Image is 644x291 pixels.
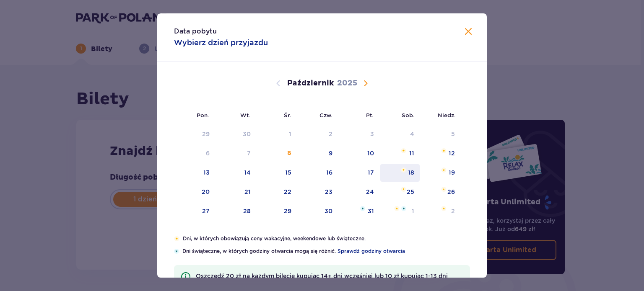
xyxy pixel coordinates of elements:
a: Sprawdź godziny otwarcia [338,247,405,255]
td: Data niedostępna. czwartek, 2 października 2025 [297,125,339,144]
button: Następny miesiąc [361,78,371,88]
td: Data niedostępna. środa, 1 października 2025 [257,125,297,144]
button: Zamknij [463,27,473,37]
td: czwartek, 30 października 2025 [297,202,339,221]
td: sobota, 1 listopada 2025 [380,202,421,221]
img: Niebieska gwiazdka [401,206,406,211]
div: 22 [284,188,291,196]
button: Poprzedni miesiąc [273,78,283,88]
td: poniedziałek, 27 października 2025 [174,202,216,221]
img: Pomarańczowa gwiazdka [401,187,406,192]
div: 18 [408,168,414,177]
small: Pt. [366,112,374,118]
td: Data niedostępna. środa, 8 października 2025 [257,144,297,163]
div: 1 [412,207,414,215]
td: Data niedostępna. niedziela, 5 października 2025 [420,125,461,144]
td: środa, 22 października 2025 [257,183,297,201]
td: Data niedostępna. poniedziałek, 29 września 2025 [174,125,216,144]
td: piątek, 24 października 2025 [338,183,380,201]
div: 5 [451,130,455,138]
td: piątek, 10 października 2025 [338,144,380,163]
div: 21 [244,188,251,196]
div: 30 [325,207,332,215]
p: Dni, w których obowiązują ceny wakacyjne, weekendowe lub świąteczne. [183,235,470,242]
div: 23 [325,188,332,196]
div: 26 [447,188,455,196]
td: niedziela, 12 października 2025 [420,144,461,163]
td: sobota, 18 października 2025 [380,164,421,182]
div: 28 [243,207,251,215]
img: Pomarańczowa gwiazdka [441,187,447,192]
td: środa, 29 października 2025 [257,202,297,221]
div: 17 [368,168,374,177]
div: 29 [202,130,210,138]
p: Październik [287,78,334,88]
td: wtorek, 28 października 2025 [216,202,257,221]
div: 30 [243,130,251,138]
div: 9 [329,149,332,157]
div: 25 [407,188,414,196]
small: Śr. [284,112,291,118]
div: 31 [368,207,374,215]
td: Data niedostępna. piątek, 3 października 2025 [338,125,380,144]
div: 7 [247,149,251,157]
td: Data niedostępna. poniedziałek, 6 października 2025 [174,144,216,163]
td: Data niedostępna. sobota, 4 października 2025 [380,125,421,144]
td: poniedziałek, 20 października 2025 [174,183,216,201]
td: niedziela, 19 października 2025 [420,164,461,182]
img: Pomarańczowa gwiazdka [441,167,447,173]
p: 2025 [337,78,357,88]
small: Pon. [197,112,209,118]
img: Pomarańczowa gwiazdka [401,167,406,173]
td: czwartek, 9 października 2025 [297,144,339,163]
img: Niebieska gwiazdka [174,249,179,254]
div: 12 [449,149,455,157]
td: niedziela, 2 listopada 2025 [420,202,461,221]
td: Data niedostępna. wtorek, 7 października 2025 [216,144,257,163]
img: Pomarańczowa gwiazdka [401,148,406,153]
div: 24 [366,188,374,196]
p: Dni świąteczne, w których godziny otwarcia mogą się różnić. [182,247,470,255]
small: Czw. [319,112,332,118]
td: wtorek, 21 października 2025 [216,183,257,201]
td: sobota, 25 października 2025 [380,183,421,201]
div: 2 [329,130,332,138]
small: Niedz. [438,112,456,118]
div: 3 [370,130,374,138]
td: środa, 15 października 2025 [257,164,297,182]
td: czwartek, 16 października 2025 [297,164,339,182]
td: wtorek, 14 października 2025 [216,164,257,182]
td: czwartek, 23 października 2025 [297,183,339,201]
img: Pomarańczowa gwiazdka [174,236,179,241]
div: 4 [410,130,414,138]
img: Pomarańczowa gwiazdka [441,206,447,211]
div: 29 [284,207,291,215]
div: 20 [202,188,210,196]
small: Wt. [240,112,250,118]
td: piątek, 17 października 2025 [338,164,380,182]
td: poniedziałek, 13 października 2025 [174,164,216,182]
img: Pomarańczowa gwiazdka [441,148,447,153]
td: piątek, 31 października 2025 [338,202,380,221]
div: 10 [367,149,374,157]
div: 8 [287,149,291,157]
p: Wybierz dzień przyjazdu [174,38,268,48]
div: 6 [206,149,210,157]
div: 11 [409,149,414,157]
div: 16 [326,168,332,177]
div: 19 [449,168,455,177]
div: 2 [451,207,455,215]
td: Data niedostępna. wtorek, 30 września 2025 [216,125,257,144]
td: sobota, 11 października 2025 [380,144,421,163]
div: 13 [203,168,210,177]
small: Sob. [402,112,415,118]
p: Data pobytu [174,27,217,36]
div: 27 [202,207,210,215]
img: Pomarańczowa gwiazdka [394,206,400,211]
img: Niebieska gwiazdka [360,206,365,211]
div: 14 [244,168,251,177]
p: Oszczędź 20 zł na każdym bilecie kupując 14+ dni wcześniej lub 10 zł kupując 1-13 dni wcześniej! [196,272,463,288]
td: niedziela, 26 października 2025 [420,183,461,201]
div: 15 [285,168,291,177]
